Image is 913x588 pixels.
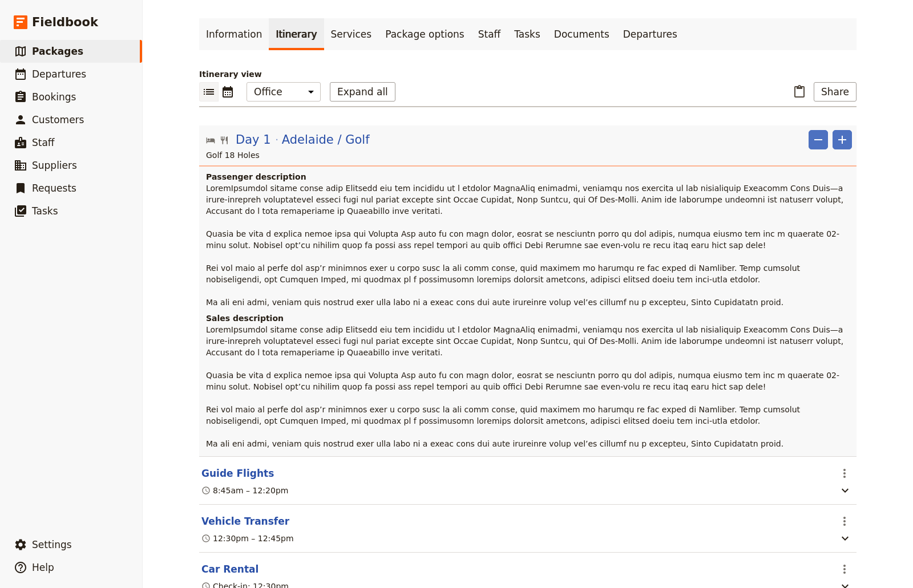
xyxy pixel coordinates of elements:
[32,114,84,125] span: Customers
[32,562,54,573] span: Help
[32,205,58,217] span: Tasks
[114,68,123,78] img: tab_keywords_by_traffic_grey.svg
[330,82,395,102] button: Expand all
[833,130,852,149] button: Add
[201,485,288,496] div: 8:45am – 12:20pm
[32,68,86,80] span: Departures
[32,137,55,148] span: Staff
[269,18,324,50] a: Itinerary
[18,30,27,39] img: website_grey.svg
[282,131,370,148] span: Adelaide / Golf
[201,514,289,528] button: Edit this itinerary item
[32,91,76,103] span: Bookings
[199,18,269,50] a: Information
[32,539,72,550] span: Settings
[206,149,852,161] p: Golf 18 Holes
[31,68,40,78] img: tab_domain_overview_orange.svg
[201,467,274,480] button: Edit this itinerary item
[199,68,857,80] p: Itinerary view
[547,18,616,50] a: Documents
[219,82,237,102] button: Calendar view
[790,82,809,102] button: Paste itinerary item
[32,160,77,171] span: Suppliers
[835,464,854,483] button: Actions
[32,14,98,31] span: Fieldbook
[835,512,854,531] button: Actions
[32,18,56,27] div: v 4.0.25
[206,131,370,148] button: Edit day information
[206,313,852,324] h4: Sales description
[616,18,684,50] a: Departures
[201,533,294,544] div: 12:30pm – 12:45pm
[835,559,854,579] button: Actions
[43,70,102,77] div: Domain Overview
[32,46,83,57] span: Packages
[206,184,846,307] span: LoremIpsumdol sitame conse adip Elitsedd eiu tem incididu ut l etdolor MagnaAliq enimadmi, veniam...
[378,18,471,50] a: Package options
[236,131,271,148] span: Day 1
[126,70,192,77] div: Keywords by Traffic
[32,183,76,194] span: Requests
[206,325,846,448] span: LoremIpsumdol sitame conse adip Elitsedd eiu tem incididu ut l etdolor MagnaAliq enimadmi, veniam...
[18,18,27,27] img: logo_orange.svg
[324,18,379,50] a: Services
[507,18,547,50] a: Tasks
[30,30,126,39] div: Domain: [DOMAIN_NAME]
[814,82,857,102] button: Share
[206,171,852,183] h4: Passenger description
[471,18,508,50] a: Staff
[199,82,219,102] button: List view
[809,130,828,149] button: Remove
[201,562,258,576] button: Edit this itinerary item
